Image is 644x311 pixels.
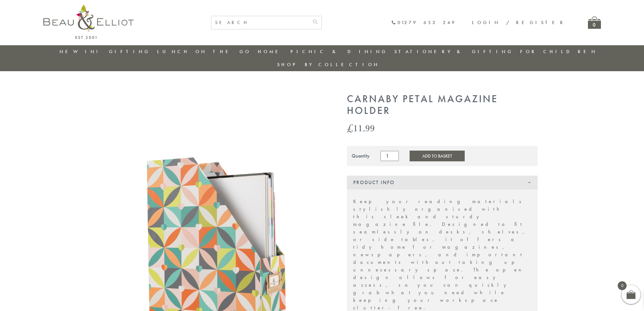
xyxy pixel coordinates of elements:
a: Home [258,48,283,55]
a: Shop by collection [277,61,379,68]
a: New in! [60,48,102,55]
h1: Carnaby Petal Magazine Holder [347,93,538,117]
button: Add to Basket [410,151,465,161]
span: 0 [618,281,627,290]
a: Login / Register [472,19,566,26]
a: 01279 653 249 [391,20,456,25]
a: Picnic & Dining [290,48,387,55]
a: For Children [520,48,597,55]
img: logo [43,5,134,39]
a: Gifting [109,48,150,55]
input: SEARCH [211,16,309,29]
a: Lunch On The Go [157,48,251,55]
span: £ [347,121,353,134]
a: Stationery & Gifting [394,48,513,55]
bdi: 11.99 [347,121,375,134]
div: Quantity [352,153,370,159]
a: 0 [588,16,601,29]
div: Product Info [347,176,538,190]
input: Product quantity [380,151,399,161]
